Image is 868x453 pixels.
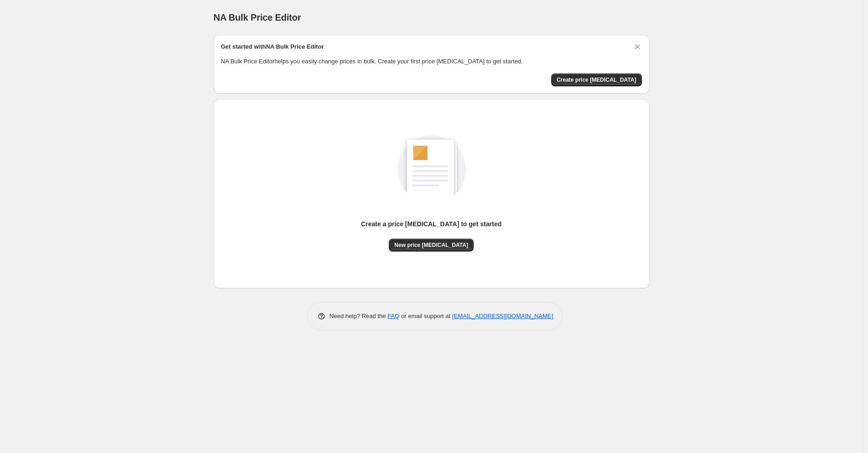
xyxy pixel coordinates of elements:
[330,313,388,319] span: Need help? Read the
[394,241,468,249] span: New price [MEDICAL_DATA]
[387,313,399,319] a: FAQ
[633,42,642,51] button: Dismiss card
[214,12,301,22] span: NA Bulk Price Editor
[221,57,642,66] p: NA Bulk Price Editor helps you easily change prices in bulk. Create your first price [MEDICAL_DAT...
[452,313,553,319] a: [EMAIL_ADDRESS][DOMAIN_NAME]
[389,239,474,252] button: New price [MEDICAL_DATA]
[557,76,636,84] span: Create price [MEDICAL_DATA]
[551,73,642,86] button: Create price change job
[221,42,324,51] h2: Get started with NA Bulk Price Editor
[399,313,452,319] span: or email support at
[361,219,502,229] p: Create a price [MEDICAL_DATA] to get started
